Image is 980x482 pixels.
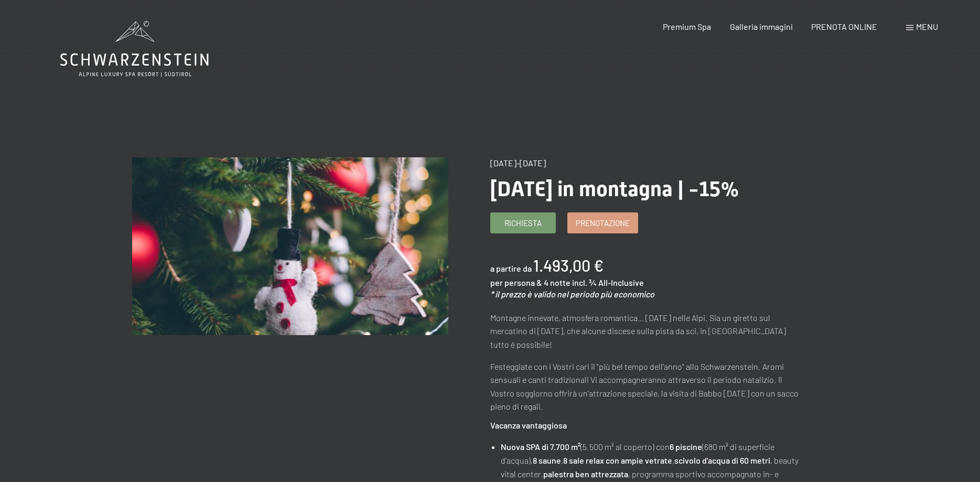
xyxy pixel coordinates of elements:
span: 4 notte [544,277,570,287]
a: Prenotazione [568,213,638,233]
p: Festeggiate con i Vostri cari il "più bel tempo dell'anno" allo Schwarzenstein. Aromi sensuali e ... [490,360,806,413]
span: a partire da [490,263,532,273]
span: Prenotazione [576,218,630,229]
p: Montagne innevate, atmosfera romantica… [DATE] nelle Alpi. Sia un giretto sul mercatino di [DATE]... [490,311,806,351]
strong: palestra ben attrezzata [543,469,628,479]
span: [DATE] in montagna | -15% [490,177,739,201]
a: PRENOTA ONLINE [811,22,877,31]
a: Premium Spa [663,22,711,31]
strong: 8 sale relax con ampie vetrate [563,455,672,465]
span: [DATE]-[DATE] [490,158,546,168]
span: Richiesta [504,218,542,229]
a: Galleria immagini [730,22,793,31]
strong: Nuova SPA di 7.700 m² [501,442,580,452]
span: Menu [916,22,938,31]
em: * il prezzo è valido nel periodo più economico [490,289,654,299]
strong: Vacanza vantaggiosa [490,420,567,430]
span: per persona & [490,277,542,287]
img: Natale in montagna | -15% [132,157,448,335]
strong: scivolo d'acqua di 60 metri [674,455,770,465]
strong: 8 saune [533,455,561,465]
span: incl. ¾ All-Inclusive [572,277,644,287]
b: 1.493,00 € [533,256,604,275]
a: Richiesta [491,213,555,233]
strong: 6 piscine [670,442,702,452]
